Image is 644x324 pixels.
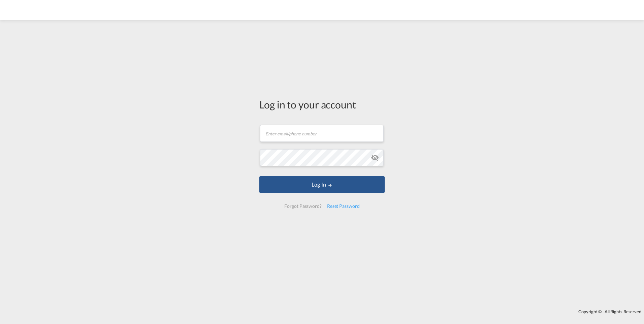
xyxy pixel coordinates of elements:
div: Forgot Password? [282,200,324,212]
div: Reset Password [324,200,362,212]
button: LOGIN [259,176,385,193]
input: Enter email/phone number [260,125,384,142]
div: Log in to your account [259,97,385,111]
md-icon: icon-eye-off [371,154,379,162]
